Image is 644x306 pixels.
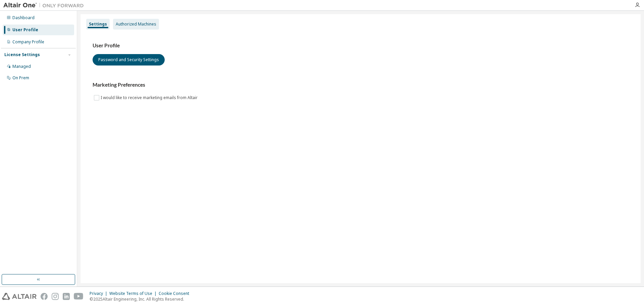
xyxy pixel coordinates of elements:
div: Website Terms of Use [109,291,159,296]
img: youtube.svg [74,293,84,300]
div: Privacy [90,291,109,296]
div: Cookie Consent [159,291,193,296]
img: linkedin.svg [63,293,70,300]
img: facebook.svg [41,293,48,300]
img: Altair One [3,2,87,9]
div: License Settings [4,52,40,57]
button: Password and Security Settings [93,54,165,65]
div: Dashboard [12,15,35,20]
div: User Profile [12,27,38,33]
label: I would like to receive marketing emails from Altair [101,94,199,102]
div: Authorized Machines [116,21,156,27]
img: instagram.svg [52,293,59,300]
div: Company Profile [12,39,44,45]
div: On Prem [12,75,29,81]
img: altair_logo.svg [2,293,37,300]
p: © 2025 Altair Engineering, Inc. All Rights Reserved. [90,296,193,302]
div: Managed [12,64,31,69]
h3: User Profile [93,42,629,49]
h3: Marketing Preferences [93,82,629,88]
div: Settings [89,21,107,27]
